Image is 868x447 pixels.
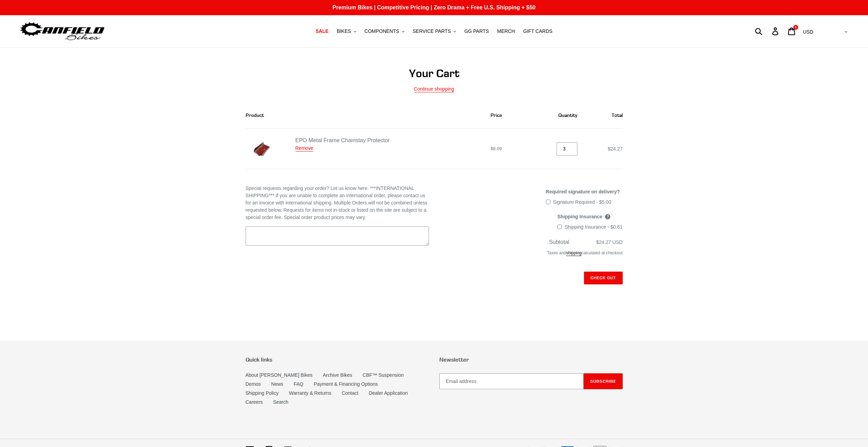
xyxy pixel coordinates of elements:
[523,28,552,34] span: GIFT CARDS
[295,145,313,152] a: Remove EPO Metal Frame Chainstay Protector
[314,381,378,387] a: Payment & Financing Options
[19,20,106,42] img: Canfield Bikes
[312,27,332,36] a: SALE
[585,102,623,129] th: Total
[596,239,622,245] span: $24.27 USD
[584,272,623,284] input: Check out
[494,27,518,36] a: MERCH
[784,24,800,39] a: 3
[273,399,288,405] a: Search
[246,67,623,80] h1: Your Cart
[323,372,352,378] a: Archive Bikes
[246,390,279,396] a: Shipping Policy
[414,86,454,92] a: Continue shopping
[294,381,303,387] a: FAQ
[546,189,620,194] span: Required signature on delivery?
[246,399,263,405] a: Careers
[333,27,359,36] button: BIKES
[361,27,408,36] button: COMPONENTS
[316,28,328,34] span: SALE
[464,28,489,34] span: GG PARTS
[520,27,556,36] a: GIFT CARDS
[337,28,351,34] span: BIKES
[584,373,623,389] button: Subscribe
[246,185,429,221] label: Special requests regarding your order? Let us know here. ***INTERNATIONAL SHIPPING*** If you are ...
[439,373,584,389] input: Email address
[461,27,492,36] a: GG PARTS
[369,390,408,396] a: Dealer Application
[566,250,582,256] a: shipping
[795,26,796,29] span: 3
[590,378,616,384] span: Subscribe
[289,390,331,396] a: Warranty & Returns
[549,239,569,245] span: Subtotal
[342,390,358,396] a: Contact
[246,356,429,363] p: Quick links
[246,102,415,129] th: Product
[439,246,623,263] div: Taxes and calculated at checkout
[415,102,510,129] th: Price
[271,381,283,387] a: News
[565,224,622,230] span: Shipping Insurance - $0.61
[413,28,451,34] span: SERVICE PARTS
[546,200,550,204] input: Signature Required - $5.00
[363,372,404,378] a: CBF™ Suspension
[553,199,611,205] span: Signature Required - $5.00
[246,136,279,161] img: EPO metal frame chainstay protector
[365,28,399,34] span: COMPONENTS
[510,102,585,129] th: Quantity
[557,225,562,229] input: Shipping Insurance - $0.61
[608,146,623,152] span: $24.27
[497,28,515,34] span: MERCH
[295,137,390,143] a: EPO Metal Frame Chainstay Protector
[246,381,261,387] a: Demos
[439,356,623,363] p: Newsletter
[409,27,459,36] button: SERVICE PARTS
[557,214,602,219] span: Shipping Insurance
[759,24,776,39] input: Search
[246,372,313,378] a: About [PERSON_NAME] Bikes
[439,297,623,312] iframe: PayPal-paypal
[491,146,502,151] span: $8.09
